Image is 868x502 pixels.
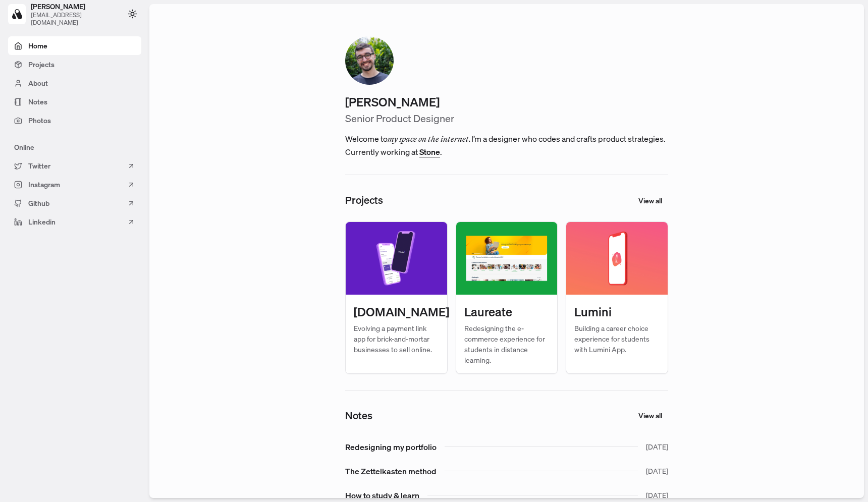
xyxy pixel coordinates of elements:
a: Github [8,194,141,212]
span: Twitter [28,160,50,171]
img: Laureate-Home-p-1080.png [456,222,558,295]
span: Github [28,198,49,208]
a: LuminiBuilding a career choice experience for students with Lumini App. [566,221,668,374]
img: home_lumini-p-1080.png [566,222,668,295]
h3: [DOMAIN_NAME] [354,303,449,321]
span: [EMAIL_ADDRESS][DOMAIN_NAME] [31,11,117,26]
a: View all [632,191,668,209]
img: Profile Picture [345,36,394,85]
p: Evolving a payment link app for brick-and-mortar businesses to sell online. [354,323,439,355]
a: Notes [8,92,141,111]
span: [DATE] [646,441,668,452]
p: Building a career choice experience for students with Lumini App. [574,323,660,355]
a: [PERSON_NAME][EMAIL_ADDRESS][DOMAIN_NAME] [8,2,124,26]
a: The Zettelkasten method[DATE] [337,461,676,481]
span: Projects [28,59,55,70]
span: [DATE] [646,466,668,476]
span: Notes [28,96,47,107]
a: About [8,74,141,92]
p: Redesigning the e-commerce experience for students in distance learning. [464,323,550,365]
span: [PERSON_NAME] [31,2,117,11]
a: View all [632,407,668,425]
a: Instagram [8,175,141,194]
a: Photos [8,111,141,130]
a: [DOMAIN_NAME]Evolving a payment link app for brick-and-mortar businesses to sell online. [345,221,448,374]
a: Twitter [8,156,141,175]
a: Redesigning my portfolio[DATE] [337,437,676,457]
img: linkme_home.png [346,222,447,295]
span: Photos [28,115,51,126]
a: Projects [8,55,141,74]
a: LaureateRedesigning the e-commerce experience for students in distance learning. [456,221,558,374]
a: Home [8,36,141,55]
h2: Senior Product Designer [345,111,668,126]
h2: Notes [345,408,372,423]
a: Stone [419,146,440,157]
h2: Projects [345,193,383,208]
span: Home [28,40,47,51]
span: About [28,78,48,88]
h1: [PERSON_NAME] [345,93,668,111]
span: Welcome to I’m a designer who codes and crafts product strategies. Currently working at . [345,132,668,158]
h3: Lumini [574,303,612,321]
a: Linkedin [8,212,141,231]
h3: Laureate [464,303,512,321]
button: Stone [419,148,440,156]
span: Instagram [28,179,60,190]
span: [DATE] [646,490,668,500]
em: my space on the internet. [388,134,471,144]
div: Online [8,138,141,156]
span: Linkedin [28,216,56,227]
